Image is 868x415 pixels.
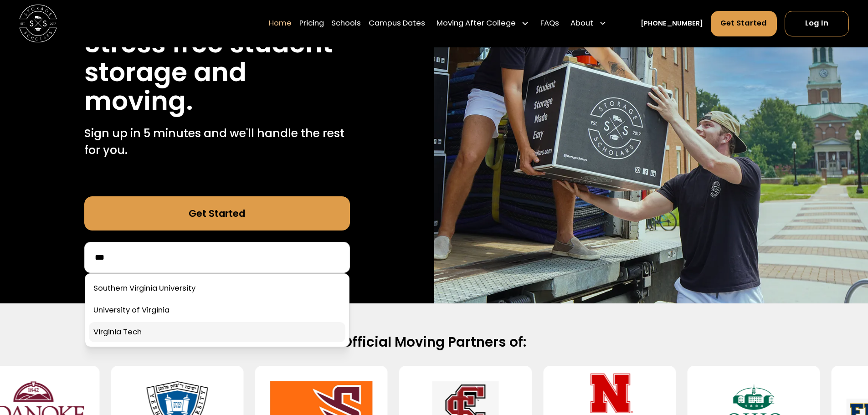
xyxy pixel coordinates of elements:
[299,10,324,37] a: Pricing
[711,11,777,36] a: Get Started
[369,10,425,37] a: Campus Dates
[641,19,703,29] a: [PHONE_NUMBER]
[19,5,57,42] a: home
[269,10,292,37] a: Home
[570,18,593,30] div: About
[785,11,849,36] a: Log In
[84,125,350,159] p: Sign up in 5 minutes and we'll handle the rest for you.
[331,10,361,37] a: Schools
[131,333,738,351] h2: Official Moving Partners of:
[84,29,350,115] h1: Stress free student storage and moving.
[567,10,611,37] div: About
[540,10,559,37] a: FAQs
[433,10,533,37] div: Moving After College
[437,18,516,30] div: Moving After College
[84,196,350,231] a: Get Started
[19,5,57,42] img: Storage Scholars main logo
